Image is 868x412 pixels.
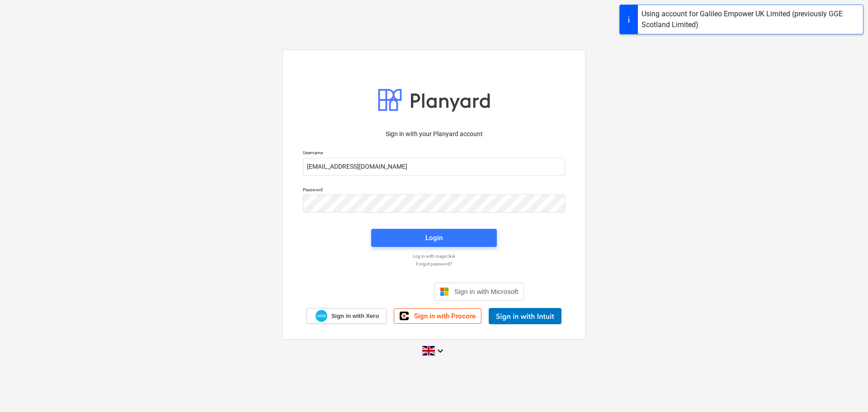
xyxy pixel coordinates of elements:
[307,308,387,324] a: Sign in with Xero
[435,346,446,356] i: keyboard_arrow_down
[440,287,449,296] img: Microsoft logo
[414,312,476,320] span: Sign in with Procore
[454,288,519,295] span: Sign in with Microsoft
[394,308,481,324] a: Sign in with Procore
[303,187,565,194] p: Password
[298,253,570,259] a: Log in with magic link
[331,312,379,320] span: Sign in with Xero
[340,282,431,302] iframe: Sign in with Google Button
[303,150,565,157] p: Username
[425,232,443,244] div: Login
[371,229,497,247] button: Login
[303,129,565,139] p: Sign in with your Planyard account
[303,158,565,176] input: Username
[316,310,327,322] img: Xero logo
[298,261,570,267] a: Forgot password?
[642,9,859,30] div: Using account for Galileo Empower UK Limited (previously GGE Scotland Limited)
